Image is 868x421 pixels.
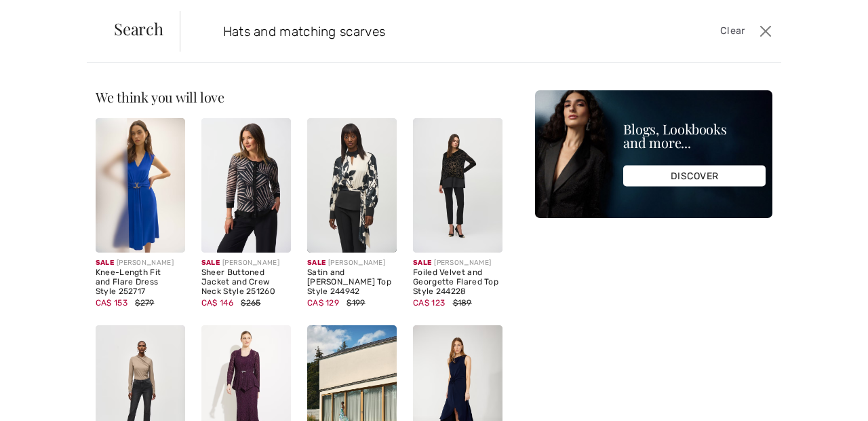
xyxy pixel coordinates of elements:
[307,259,325,267] span: Sale
[307,298,339,308] span: CA$ 129
[213,11,620,52] input: TYPE TO SEARCH
[201,118,291,253] img: Sheer Buttoned Jacket and Crew Neck Style 251260. Black/dune
[535,90,772,218] img: Blogs, Lookbooks and more...
[201,258,291,268] div: [PERSON_NAME]
[96,88,224,106] span: We think you will love
[201,298,233,308] span: CA$ 146
[413,258,502,268] div: [PERSON_NAME]
[96,268,185,296] div: Knee-Length Fit and Flare Dress Style 252717
[307,268,397,296] div: Satin and [PERSON_NAME] Top Style 244942
[347,298,365,308] span: $199
[201,268,291,296] div: Sheer Buttoned Jacket and Crew Neck Style 251260
[307,258,397,268] div: [PERSON_NAME]
[413,118,502,253] img: Foiled Velvet and Georgette Flared Top Style 244228. Black/Gold
[96,259,114,267] span: Sale
[413,259,431,267] span: Sale
[453,298,472,308] span: $189
[96,298,127,308] span: CA$ 153
[201,259,220,267] span: Sale
[29,10,57,22] span: Help
[241,298,260,308] span: $265
[114,20,163,37] span: Search
[413,298,445,308] span: CA$ 123
[755,20,776,42] button: Close
[623,122,766,149] div: Blogs, Lookbooks and more...
[96,118,185,253] img: Knee-Length Fit and Flare Dress Style 252717. Royal Sapphire 163
[96,258,185,268] div: [PERSON_NAME]
[413,268,502,296] div: Foiled Velvet and Georgette Flared Top Style 244228
[307,118,397,253] img: Satin and Georgette Floral Top Style 244942. Black/moonstone
[720,24,745,39] span: Clear
[135,298,154,308] span: $279
[623,166,766,187] div: DISCOVER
